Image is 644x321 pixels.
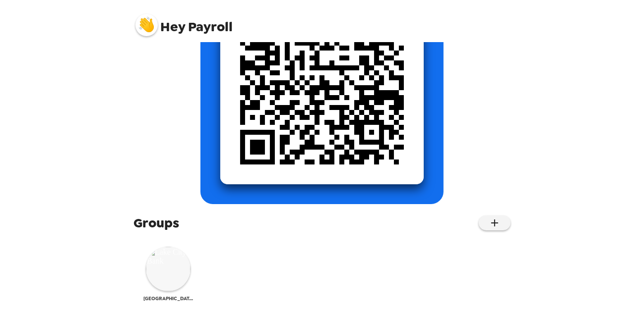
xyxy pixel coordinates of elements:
[146,247,191,291] img: Lake City Bank
[135,14,158,36] img: profile pic
[135,9,233,34] span: Payroll
[133,214,179,232] span: Groups
[143,295,193,302] span: [GEOGRAPHIC_DATA]
[160,18,185,36] span: Hey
